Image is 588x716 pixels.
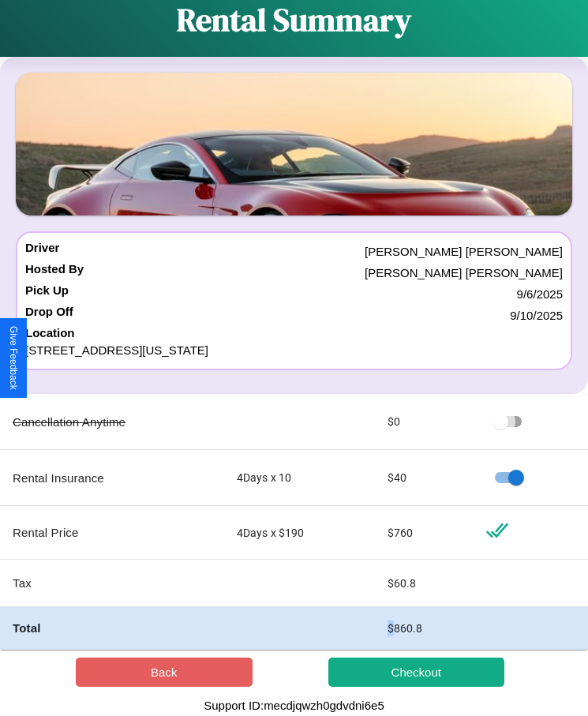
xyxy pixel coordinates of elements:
h4: Driver [25,241,59,262]
td: $ 860.8 [375,607,474,650]
h4: Location [25,326,563,339]
div: Give Feedback [8,326,19,390]
p: [PERSON_NAME] [PERSON_NAME] [365,241,563,262]
p: 9 / 6 / 2025 [517,283,563,305]
td: 4 Days x 10 [224,450,375,506]
h4: Hosted By [25,262,84,283]
td: $ 60.8 [375,560,474,607]
h4: Pick Up [25,283,69,305]
td: $ 40 [375,450,474,506]
button: Back [76,658,253,687]
td: $ 0 [375,394,474,450]
h4: Total [13,620,212,636]
p: Rental Price [13,522,212,543]
h4: Drop Off [25,305,73,326]
p: [STREET_ADDRESS][US_STATE] [25,339,563,361]
p: Cancellation Anytime [13,411,212,433]
p: Rental Insurance [13,467,212,489]
p: 9 / 10 / 2025 [510,305,563,326]
td: $ 760 [375,506,474,560]
p: [PERSON_NAME] [PERSON_NAME] [365,262,563,283]
button: Checkout [328,658,505,687]
p: Tax [13,572,212,594]
td: 4 Days x $ 190 [224,506,375,560]
p: Support ID: mecdjqwzh0gdvdni6e5 [204,695,384,716]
